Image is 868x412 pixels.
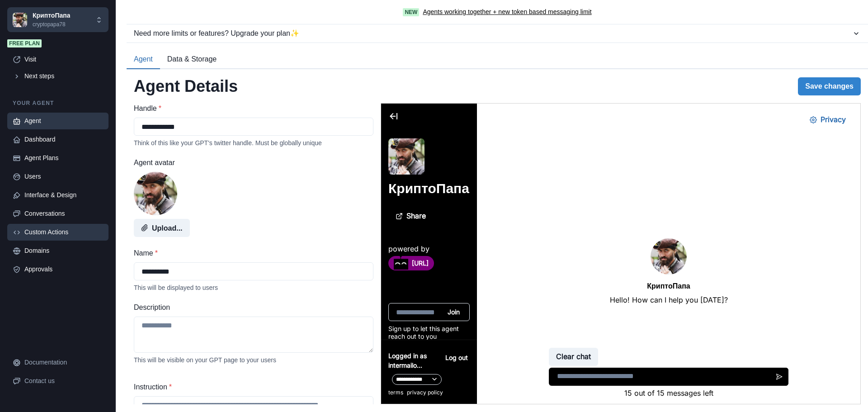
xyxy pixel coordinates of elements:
div: Conversations [24,209,103,218]
p: cryptopapa78 [33,20,70,28]
div: Visit [24,55,103,64]
button: Send message [389,264,407,282]
div: Users [24,172,103,181]
a: Documentation [7,354,108,371]
div: Interface & Design [24,190,103,200]
h2: Agent Details [134,76,238,96]
div: Think of this like your GPT's twitter handle. Must be globally unique [134,139,373,147]
span: Free plan [7,39,42,47]
div: Need more limits or features? Upgrade your plan ✨ [134,28,852,39]
div: Documentation [24,358,103,367]
button: Upload... [134,219,190,237]
label: Instruction [134,382,368,393]
button: Save changes [798,77,861,95]
div: Agent Plans [24,153,103,163]
img: Chakra UI [13,13,27,27]
div: Approvals [24,265,103,274]
label: Description [134,302,368,313]
div: Contact us [24,376,103,386]
label: Agent avatar [134,157,368,168]
div: Agent [24,116,103,126]
div: Dashboard [24,135,103,144]
a: Agents working together + new token based messaging limit [423,7,591,17]
p: КриптоПапа [33,11,70,20]
label: Name [134,248,368,259]
p: 15 out of 15 messages left [168,284,407,295]
button: Chakra UIКриптоПапаcryptopapa78 [7,7,108,32]
label: Handle [134,103,368,114]
p: Your agent [7,99,108,107]
img: user%2F5352%2Ff0a51eb1-7c66-44b7-bbda-9f317d03daf6 [134,172,177,215]
span: New [403,8,419,16]
button: Data & Storage [160,50,224,69]
div: Custom Actions [24,227,103,237]
div: This will be visible on your GPT page to your users [134,356,373,364]
div: Domains [24,246,103,256]
button: Agent [127,50,160,69]
div: This will be displayed to users [134,284,373,291]
button: Need more limits or features? Upgrade your plan✨ [127,24,868,43]
button: Privacy Settings [421,7,472,25]
div: Next steps [24,71,103,81]
iframe: Agent Chat [381,104,860,404]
